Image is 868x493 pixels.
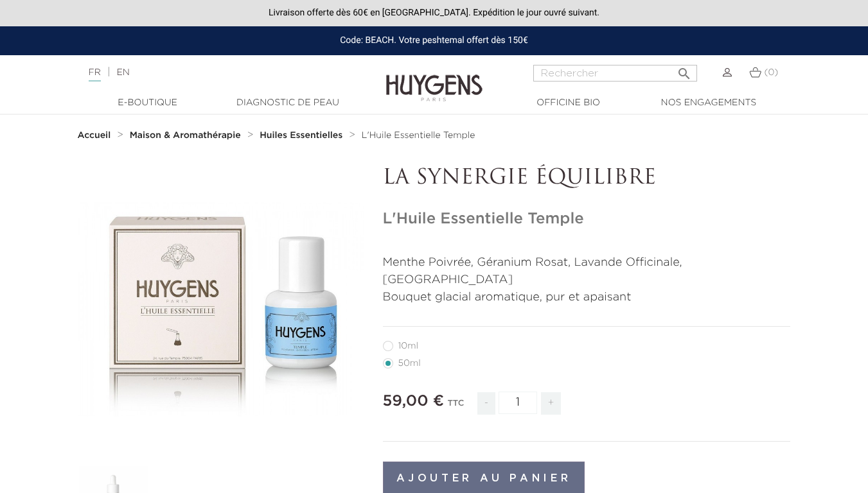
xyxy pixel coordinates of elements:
[383,358,436,368] label: 50ml
[78,130,114,141] a: Accueil
[89,68,101,82] a: FR
[383,166,791,191] p: LA SYNERGIE ÉQUILIBRE
[673,61,696,78] button: 
[447,390,464,424] div: TTC
[386,54,483,103] img: Huygens
[499,392,537,414] input: Quantité
[130,130,244,141] a: Maison & Aromathérapie
[541,392,562,415] span: +
[383,210,791,229] h1: L'Huile Essentielle Temple
[78,131,111,140] strong: Accueil
[383,341,434,351] label: 10ml
[764,68,778,77] span: (0)
[383,254,791,289] p: Menthe Poivrée, Géranium Rosat, Lavande Officinale, [GEOGRAPHIC_DATA]
[82,65,352,80] div: |
[224,96,352,110] a: Diagnostic de peau
[504,96,633,110] a: Officine Bio
[260,130,346,141] a: Huiles Essentielles
[130,131,241,140] strong: Maison & Aromathérapie
[362,130,475,141] a: L'Huile Essentielle Temple
[260,131,342,140] strong: Huiles Essentielles
[383,394,445,409] span: 59,00 €
[677,62,692,78] i: 
[644,96,773,110] a: Nos engagements
[383,289,791,306] p: Bouquet glacial aromatique, pur et apaisant
[477,392,495,415] span: -
[116,68,129,77] a: EN
[84,96,212,110] a: E-Boutique
[533,65,697,82] input: Rechercher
